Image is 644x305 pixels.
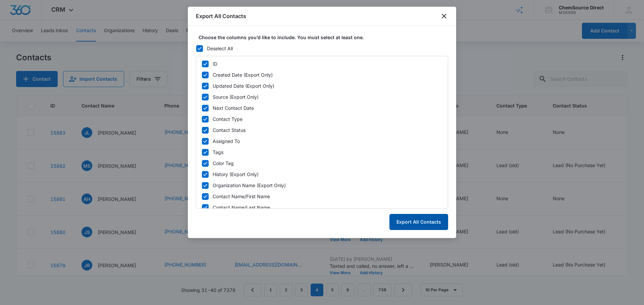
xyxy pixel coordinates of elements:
div: Tags [213,149,223,156]
div: Contact Name/Last Name [213,204,270,211]
div: Updated Date (Export Only) [213,82,274,89]
button: Export All Contacts [389,214,448,230]
h1: Export All Contacts [196,12,246,20]
div: Organization Name (Export Only) [213,182,286,189]
div: Deselect All [207,45,233,52]
div: History (Export Only) [213,171,259,178]
button: close [440,12,448,20]
div: Created Date (Export Only) [213,71,273,78]
div: Contact Name/First Name [213,193,270,200]
div: Color Tag [213,160,234,167]
div: Contact Status [213,127,246,134]
label: Choose the columns you’d like to include. You must select at least one. [199,34,451,41]
div: Assigned To [213,138,240,145]
div: Next Contact Date [213,104,254,111]
div: Source (Export Only) [213,93,259,100]
div: ID [213,60,217,67]
div: Contact Type [213,116,243,123]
